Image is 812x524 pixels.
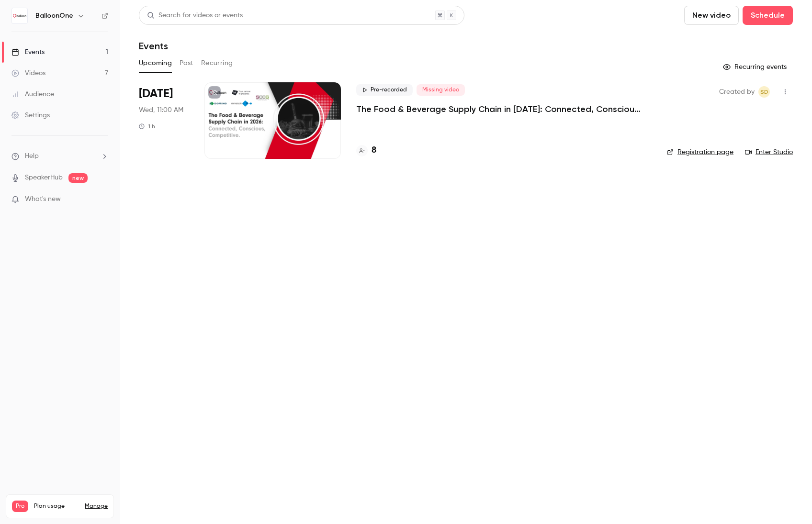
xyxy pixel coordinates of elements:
div: Search for videos or events [147,11,243,21]
h1: Events [139,40,168,52]
span: Pre-recorded [356,84,413,96]
a: Registration page [667,147,733,157]
span: [DATE] [139,86,173,101]
div: Oct 29 Wed, 11:00 AM (Europe/London) [139,82,189,159]
a: SpeakerHub [25,173,63,183]
li: help-dropdown-opener [11,151,108,161]
span: Wed, 11:00 AM [139,105,183,115]
button: Schedule [743,6,793,25]
a: 8 [356,144,376,157]
span: Pro [12,501,28,512]
span: Created by [719,86,755,98]
button: Past [180,56,193,71]
h4: 8 [372,144,376,157]
div: Settings [11,111,50,120]
span: Help [25,151,39,161]
div: Events [11,47,45,57]
div: Audience [11,89,54,99]
span: Missing video [417,84,465,96]
a: The Food & Beverage Supply Chain in [DATE]: Connected, Conscious, Competitive. [356,103,643,115]
span: Plan usage [34,502,79,510]
img: BalloonOne [12,8,27,23]
button: Upcoming [139,56,172,71]
span: Sitara Duggal [758,86,770,98]
div: Videos [11,68,45,78]
h6: BalloonOne [35,11,73,21]
span: SD [760,86,768,98]
button: Recurring [201,56,233,71]
span: new [68,173,88,183]
button: New video [684,6,739,25]
a: Enter Studio [745,147,793,157]
div: 1 h [139,123,155,130]
button: Recurring events [719,59,793,75]
span: What's new [25,194,61,204]
a: Manage [85,502,108,510]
